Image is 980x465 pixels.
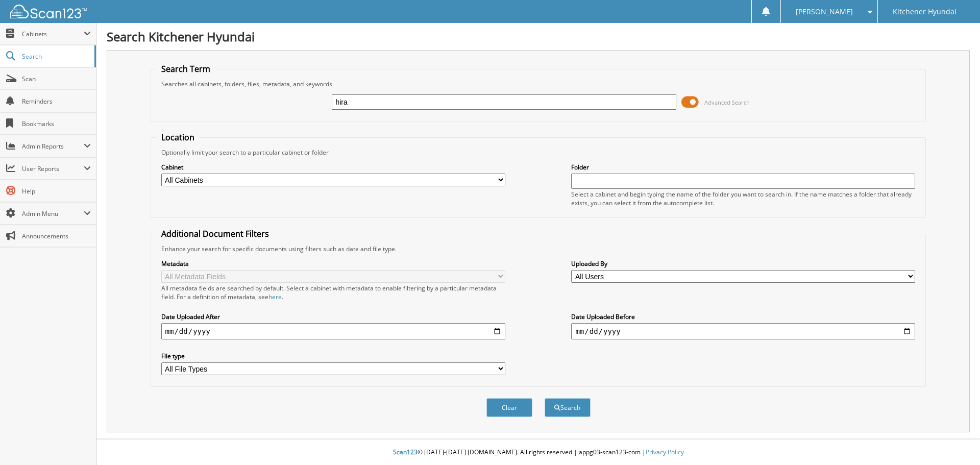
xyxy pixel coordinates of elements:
[161,163,505,172] label: Cabinet
[893,9,957,15] span: Kitchener Hyundai
[156,148,921,157] div: Optionally limit your search to a particular cabinet or folder
[10,5,87,18] img: scan123-logo-white.svg
[96,440,980,465] div: © [DATE]-[DATE] [DOMAIN_NAME]. All rights reserved | appg03-scan123-com |
[156,132,200,143] legend: Location
[107,28,970,45] h1: Search Kitchener Hyundai
[796,9,853,15] span: [PERSON_NAME]
[161,312,505,321] label: Date Uploaded After
[545,398,591,417] button: Search
[646,448,684,456] a: Privacy Policy
[156,80,921,88] div: Searches all cabinets, folders, files, metadata, and keywords
[161,284,505,301] div: All metadata fields are searched by default. Select a cabinet with metadata to enable filtering b...
[571,190,915,207] div: Select a cabinet and begin typing the name of the folder you want to search in. If the name match...
[571,312,915,321] label: Date Uploaded Before
[22,164,84,173] span: User Reports
[161,352,505,360] label: File type
[156,228,274,239] legend: Additional Document Filters
[156,244,921,253] div: Enhance your search for specific documents using filters such as date and file type.
[393,448,418,456] span: Scan123
[156,63,215,75] legend: Search Term
[929,416,980,465] iframe: Chat Widget
[22,30,84,38] span: Cabinets
[571,163,915,172] label: Folder
[22,209,84,218] span: Admin Menu
[161,259,505,268] label: Metadata
[22,75,91,83] span: Scan
[22,119,91,128] span: Bookmarks
[22,52,89,61] span: Search
[486,398,532,417] button: Clear
[571,323,915,339] input: end
[22,232,91,240] span: Announcements
[268,292,282,301] a: here
[161,323,505,339] input: start
[22,187,91,195] span: Help
[571,259,915,268] label: Uploaded By
[22,97,91,106] span: Reminders
[704,99,750,106] span: Advanced Search
[22,142,84,151] span: Admin Reports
